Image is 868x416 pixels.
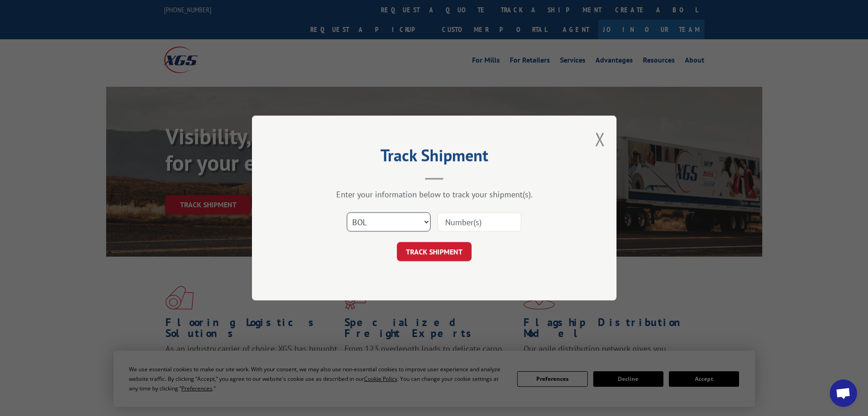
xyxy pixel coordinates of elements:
button: Close modal [595,127,605,151]
div: Open chat [830,379,857,407]
input: Number(s) [437,212,521,232]
h2: Track Shipment [298,149,571,166]
button: TRACK SHIPMENT [397,242,472,261]
div: Enter your information below to track your shipment(s). [298,189,571,200]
